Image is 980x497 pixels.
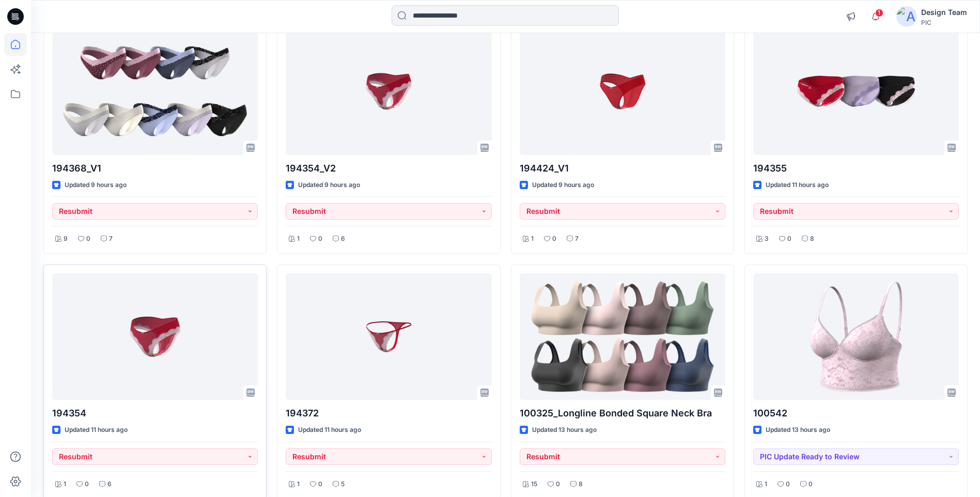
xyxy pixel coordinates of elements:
a: 194424_V1 [520,28,725,154]
p: Updated 13 hours ago [532,425,597,436]
p: 100542 [753,406,959,421]
p: 5 [341,479,345,490]
p: 0 [556,479,560,490]
p: Updated 11 hours ago [65,425,128,436]
p: 8 [810,234,814,244]
a: 100542 [753,273,959,400]
a: 100325_Longline Bonded Square Neck Bra [520,273,725,400]
p: 6 [107,479,112,490]
p: 8 [579,479,583,490]
a: 194354 [52,273,258,400]
p: 194424_V1 [520,161,725,176]
p: Updated 11 hours ago [298,425,361,436]
a: 194354_V2 [286,28,491,154]
p: 1 [297,479,300,490]
p: 7 [575,234,579,244]
a: 194355 [753,28,959,154]
p: 0 [787,234,791,244]
p: Updated 11 hours ago [766,180,829,191]
p: 0 [318,479,322,490]
p: 194368_V1 [52,161,258,176]
p: Updated 9 hours ago [532,180,594,191]
p: 194355 [753,161,959,176]
span: 1 [875,9,883,17]
p: 194354 [52,406,258,421]
p: 7 [109,234,113,244]
p: Updated 9 hours ago [65,180,127,191]
div: Design Team [921,6,967,19]
p: 0 [86,234,90,244]
p: Updated 13 hours ago [766,425,830,436]
p: 0 [552,234,556,244]
p: 1 [765,479,767,490]
p: 0 [786,479,790,490]
p: 9 [64,234,68,244]
p: 0 [85,479,89,490]
a: 194372 [286,273,491,400]
p: 15 [531,479,537,490]
p: 1 [297,234,300,244]
p: 100325_Longline Bonded Square Neck Bra [520,406,725,421]
p: 1 [64,479,66,490]
a: 194368_V1 [52,28,258,154]
p: 0 [318,234,322,244]
img: avatar [896,6,917,27]
p: 194354_V2 [286,161,491,176]
p: 6 [341,234,345,244]
p: 0 [808,479,813,490]
p: 1 [531,234,534,244]
p: 3 [765,234,769,244]
div: PIC [921,19,967,26]
p: Updated 9 hours ago [298,180,360,191]
p: 194372 [286,406,491,421]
